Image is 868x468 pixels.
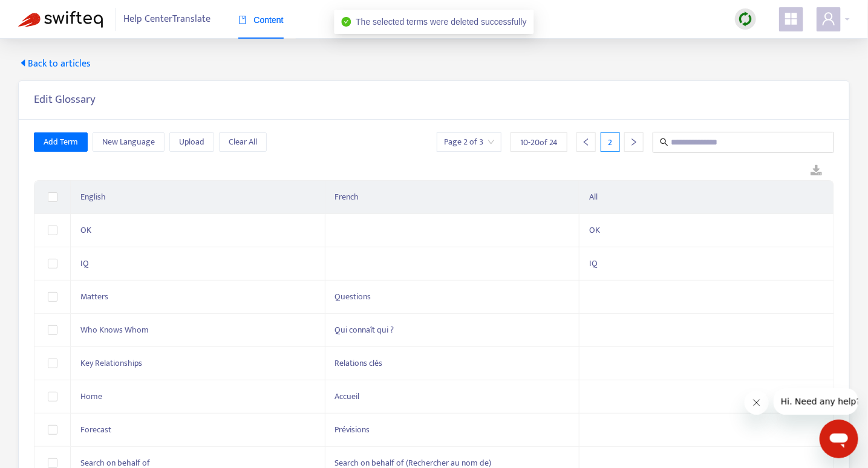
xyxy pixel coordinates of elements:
[738,11,753,27] img: sync.dc5367851b00ba804db3.png
[18,57,91,71] span: Back to articles
[325,181,580,214] th: French
[335,356,383,370] span: Relations clés
[80,423,111,437] span: Forecast
[124,8,211,31] span: Help Center Translate
[80,389,102,403] span: Home
[341,17,351,27] span: check-circle
[335,323,394,337] span: Qui connaît qui ?
[18,11,103,28] img: Swifteq
[7,8,87,18] span: Hi. Need any help?
[44,135,78,149] span: Add Term
[102,135,155,149] span: New Language
[80,256,89,270] span: IQ
[821,11,836,26] span: user
[582,138,590,146] span: left
[169,132,214,152] button: Upload
[630,138,638,146] span: right
[93,132,165,152] button: New Language
[238,15,284,25] span: Content
[219,132,267,152] button: Clear All
[80,323,149,337] span: Who Knows Whom
[34,132,88,152] button: Add Term
[179,135,204,149] span: Upload
[80,223,91,237] span: OK
[660,138,668,146] span: search
[80,356,142,370] span: Key Relationships
[356,17,526,27] span: The selected terms were deleted successfully
[335,423,370,437] span: Prévisions
[34,93,96,107] h5: Edit Glossary
[601,132,620,152] div: 2
[745,391,769,415] iframe: Close message
[335,290,371,304] span: Questions
[520,136,558,149] span: 10 - 20 of 24
[18,58,28,68] span: caret-left
[774,388,858,415] iframe: Message from company
[335,389,360,403] span: Accueil
[589,223,600,237] span: OK
[80,290,108,304] span: Matters
[229,135,257,149] span: Clear All
[238,16,247,24] span: book
[784,11,798,26] span: appstore
[820,420,858,458] iframe: Button to launch messaging window
[579,181,834,214] th: All
[71,181,325,214] th: English
[589,256,598,270] span: IQ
